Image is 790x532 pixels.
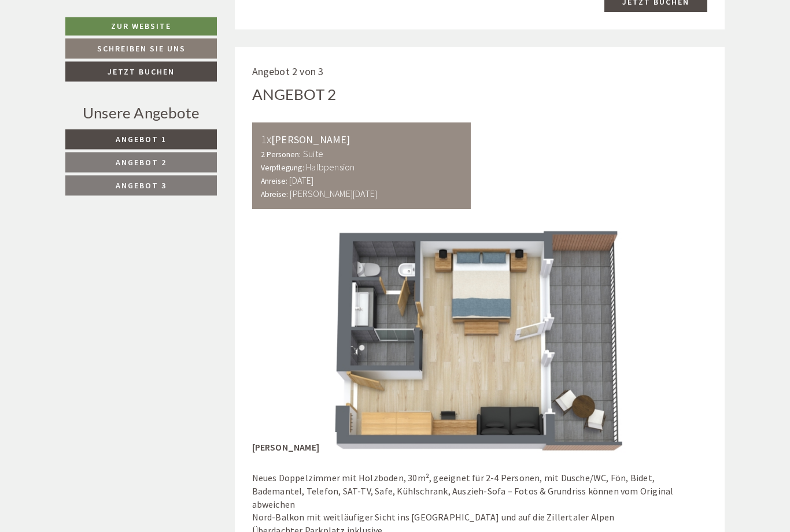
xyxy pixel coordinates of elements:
[9,32,189,67] div: Guten Tag, wie können wir Ihnen helfen?
[386,304,456,325] button: Senden
[252,227,708,455] img: image
[18,57,183,65] small: 16:57
[261,190,289,200] small: Abreise:
[65,17,217,36] a: Zur Website
[261,177,288,187] small: Anreise:
[206,9,249,29] div: [DATE]
[252,84,337,106] div: Angebot 2
[116,134,167,144] span: Angebot 1
[261,150,301,160] small: 2 Personen:
[289,175,313,187] b: [DATE]
[116,157,167,168] span: Angebot 2
[290,188,377,200] b: [PERSON_NAME][DATE]
[65,62,217,82] a: Jetzt buchen
[65,102,217,124] div: Unsere Angebote
[252,433,337,455] div: [PERSON_NAME]
[18,34,183,43] div: [GEOGRAPHIC_DATA]
[252,65,324,79] span: Angebot 2 von 3
[261,163,304,173] small: Verpflegung:
[261,132,463,148] div: [PERSON_NAME]
[303,148,323,160] b: Suite
[65,39,217,59] a: Schreiben Sie uns
[675,326,687,355] button: Next
[261,132,271,147] b: 1x
[272,326,285,355] button: Previous
[306,162,355,173] b: Halbpension
[116,180,167,191] span: Angebot 3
